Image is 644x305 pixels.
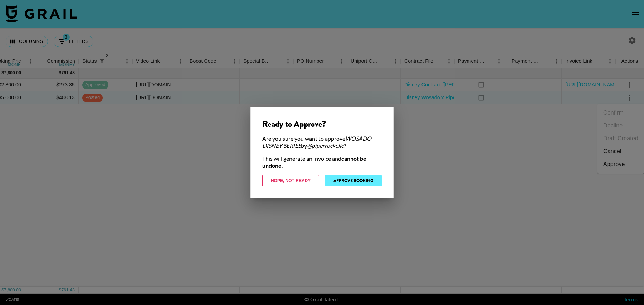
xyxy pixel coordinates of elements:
[262,135,371,149] em: WOSADO DISNEY SERIES
[262,155,366,169] strong: cannot be undone
[262,119,382,129] div: Ready to Approve?
[307,142,344,149] em: @ piperrockelle
[262,155,382,169] div: This will generate an invoice and .
[325,175,382,186] button: Approve Booking
[262,175,319,186] button: Nope, Not Ready
[262,135,382,149] div: Are you sure you want to approve by ?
